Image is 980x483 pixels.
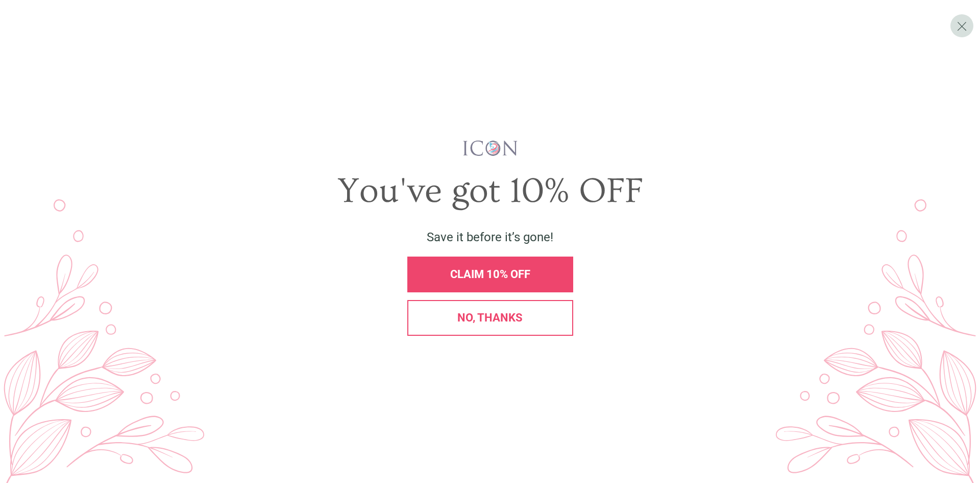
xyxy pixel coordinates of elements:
span: CLAIM 10% OFF [450,268,530,281]
span: No, thanks [457,311,523,324]
span: You've got 10% OFF [337,171,643,211]
img: iconwallstickersl_1754656298800.png [461,140,519,157]
span: X [957,18,967,34]
span: Save it before it’s gone! [427,230,553,244]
